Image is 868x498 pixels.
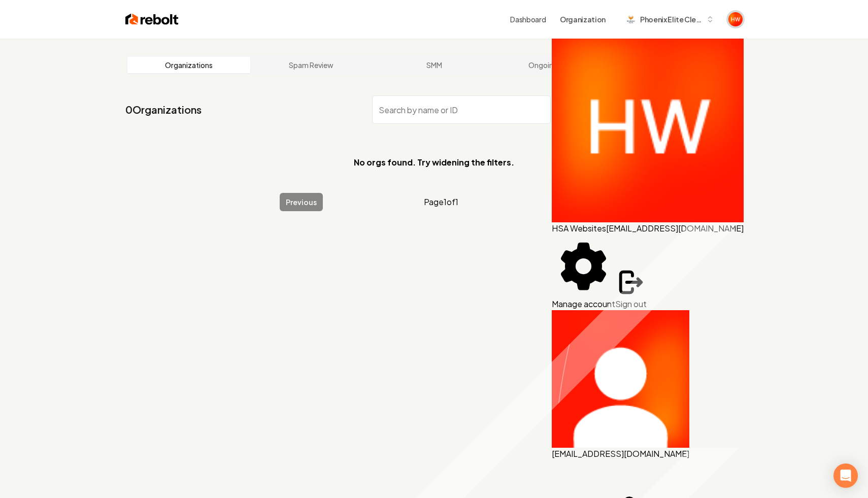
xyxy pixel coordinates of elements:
span: HSA Websites [552,223,606,234]
img: HSA Websites [728,12,743,26]
span: [EMAIL_ADDRESS][DOMAIN_NAME] [606,223,744,234]
a: SMM [373,57,495,73]
input: Search by name or ID [372,95,551,124]
img: 's logo [552,310,689,448]
span: Phoenix Elite Cleaning [640,14,702,25]
button: Sign out [615,267,647,310]
a: Ongoing Insights [495,57,618,73]
button: Organization [554,10,612,28]
img: Phoenix Elite Cleaning [626,14,636,24]
a: Dashboard [510,14,546,24]
span: Page 1 of 1 [424,196,458,208]
a: Organizations [127,57,250,73]
a: Spam Review [250,57,373,73]
img: Rebolt Logo [125,12,179,26]
div: Open Intercom Messenger [833,463,858,488]
button: Close user button [728,12,743,26]
span: [EMAIL_ADDRESS][DOMAIN_NAME] [552,448,689,459]
button: Manage account [552,235,615,310]
section: No orgs found. Try widening the filters. [125,140,743,185]
img: HSA Websites [552,30,744,222]
a: 0Organizations [125,103,202,117]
